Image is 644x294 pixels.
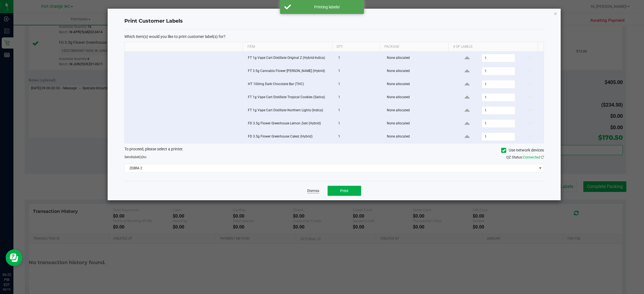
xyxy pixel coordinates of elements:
[383,52,453,65] td: None allocated
[383,117,453,130] td: None allocated
[383,130,453,143] td: None allocated
[335,104,383,117] td: 1
[294,4,360,10] div: Printing labels!
[501,147,544,153] label: Use network devices
[125,164,537,172] span: ZEBRA 2
[506,155,544,159] span: QZ Status:
[332,42,380,52] th: Qty
[383,78,453,91] td: None allocated
[335,117,383,130] td: 1
[245,52,335,65] td: FT 1g Vape Cart Distillate Original Z (Hybrid-Indica)
[124,34,544,39] p: Which item(s) would you like to print customer label(s) for?
[132,155,143,159] span: label(s)
[307,189,319,193] a: Dismiss
[340,189,349,193] span: Print
[124,18,544,25] h4: Print Customer Labels
[245,65,335,78] td: FT 3.5g Cannabis Flower [PERSON_NAME] (Hybrid)
[124,155,147,159] span: Send to:
[448,42,538,52] th: # of labels
[383,91,453,104] td: None allocated
[328,186,361,196] button: Print
[383,65,453,78] td: None allocated
[245,130,335,143] td: FD 3.5g Flower Greenhouse Cakez (Hybrid)
[335,78,383,91] td: 1
[523,155,540,159] span: Connected
[383,104,453,117] td: None allocated
[380,42,448,52] th: Package
[245,104,335,117] td: FT 1g Vape Cart Distillate Northern Lights (Indica)
[335,52,383,65] td: 1
[120,146,548,155] div: To proceed, please select a printer.
[6,249,22,266] iframe: Resource center
[245,91,335,104] td: FT 1g Vape Cart Distillate Tropical Cookies (Sativa)
[245,117,335,130] td: FD 3.5g Flower Greenhouse Lemon Zest (Hybrid)
[335,130,383,143] td: 1
[335,91,383,104] td: 1
[243,42,332,52] th: Item
[335,65,383,78] td: 1
[245,78,335,91] td: HT 100mg Dark Chocolate Bar (THC)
